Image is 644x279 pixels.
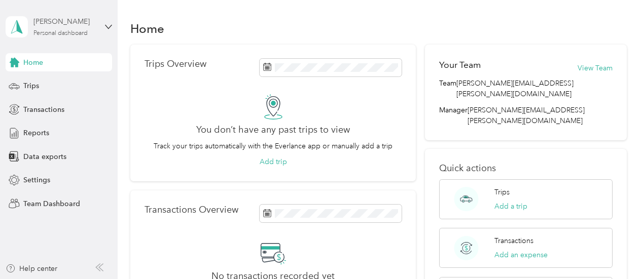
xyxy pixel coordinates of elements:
span: Transactions [23,104,64,115]
span: Team [439,78,456,99]
div: Personal dashboard [33,30,88,36]
span: Reports [23,128,49,138]
h2: You don’t have any past trips to view [196,125,350,135]
p: Track your trips automatically with the Everlance app or manually add a trip [154,141,392,151]
span: Trips [23,81,39,91]
button: Add a trip [494,201,527,212]
div: [PERSON_NAME] [33,16,97,27]
h1: Home [130,23,164,34]
span: [PERSON_NAME][EMAIL_ADDRESS][PERSON_NAME][DOMAIN_NAME] [456,78,613,99]
h2: Your Team [439,59,481,71]
span: Manager [439,105,468,126]
p: Transactions Overview [145,205,238,215]
button: Help center [6,263,57,274]
button: Add an expense [494,250,548,260]
button: View Team [578,63,613,73]
p: Quick actions [439,163,613,174]
p: Transactions [494,235,533,246]
p: Trips [494,187,510,197]
p: Trips Overview [145,59,206,69]
span: Home [23,57,43,68]
span: Team Dashboard [23,198,80,209]
span: Settings [23,175,50,185]
button: Add trip [260,156,287,167]
span: [PERSON_NAME][EMAIL_ADDRESS][PERSON_NAME][DOMAIN_NAME] [468,106,585,125]
iframe: Everlance-gr Chat Button Frame [587,222,644,279]
span: Data exports [23,151,66,162]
